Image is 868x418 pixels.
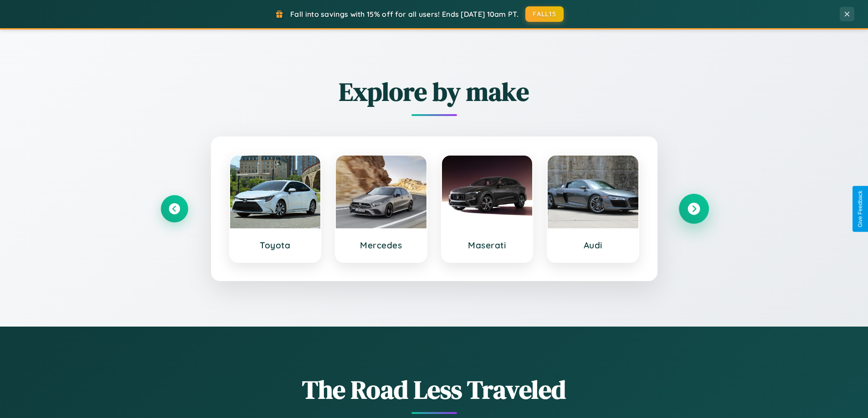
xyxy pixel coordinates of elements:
[557,240,629,251] h3: Audi
[451,240,524,251] h3: Maserati
[857,191,863,227] div: Give Feedback
[345,240,417,251] h3: Mercedes
[161,74,708,109] h2: Explore by make
[525,6,564,22] button: FALL15
[239,240,312,251] h3: Toyota
[290,10,519,19] span: Fall into savings with 15% off for all users! Ends [DATE] 10am PT.
[161,372,708,407] h1: The Road Less Traveled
